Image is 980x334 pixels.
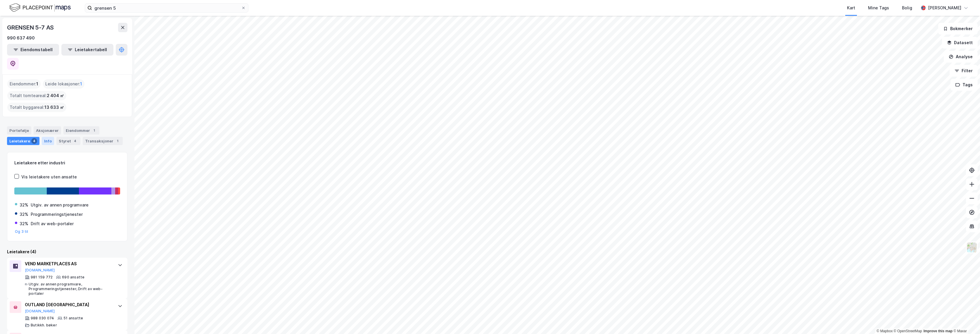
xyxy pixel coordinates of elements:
[951,306,980,334] iframe: Chat Widget
[31,202,89,209] div: Utgiv. av annen programvare
[944,51,978,63] button: Analyse
[902,4,912,11] div: Bolig
[31,211,83,218] div: Programmeringstjenester
[91,128,97,133] div: 1
[877,329,893,333] a: Mapbox
[80,80,82,87] span: 1
[7,248,127,255] div: Leietakere (4)
[115,138,120,144] div: 1
[31,138,37,144] div: 4
[938,23,978,35] button: Bokmerker
[31,275,53,280] div: 981 159 772
[25,309,55,314] button: [DOMAIN_NAME]
[21,173,77,180] div: Vis leietakere uten ansatte
[20,202,28,209] div: 32%
[966,242,977,253] img: Z
[63,316,83,321] div: 51 ansatte
[92,4,241,12] input: Søk på adresse, matrikkel, gårdeiere, leietakere eller personer
[7,35,35,42] div: 990 637 490
[928,4,961,11] div: [PERSON_NAME]
[63,126,99,135] div: Eiendommer
[56,137,80,145] div: Styret
[951,306,980,334] div: Kontrollprogram for chat
[924,329,953,333] a: Improve this map
[20,220,28,227] div: 32%
[950,79,978,91] button: Tags
[25,301,112,308] div: OUTLAND [GEOGRAPHIC_DATA]
[20,211,28,218] div: 32%
[894,329,922,333] a: OpenStreetMap
[47,92,64,99] span: 2 404 ㎡
[42,137,54,145] div: Info
[7,137,39,145] div: Leietakere
[44,104,64,111] span: 13 633 ㎡
[14,159,120,166] div: Leietakere etter industri
[62,275,84,280] div: 690 ansatte
[34,126,61,135] div: Aksjonærer
[7,44,59,56] button: Eiendomstabell
[31,323,57,328] div: Butikkh. bøker
[847,4,855,11] div: Kart
[9,3,71,13] img: logo.f888ab2527a4732fd821a326f86c7f29.svg
[15,229,28,234] button: Og 3 til
[29,282,112,296] div: Utgiv. av annen programvare, Programmeringstjenester, Drift av web-portaler
[72,138,78,144] div: 4
[7,126,31,135] div: Portefølje
[942,37,978,49] button: Datasett
[83,137,123,145] div: Transaksjoner
[36,80,38,87] span: 1
[7,79,41,89] div: Eiendommer :
[7,91,66,100] div: Totalt tomteareal :
[31,316,54,321] div: 988 030 074
[950,65,978,77] button: Filter
[61,44,113,56] button: Leietakertabell
[31,220,74,227] div: Drift av web-portaler
[25,260,112,267] div: VEND MARKETPLACES AS
[43,79,84,89] div: Leide lokasjoner :
[868,4,889,11] div: Mine Tags
[25,268,55,273] button: [DOMAIN_NAME]
[7,103,66,112] div: Totalt byggareal :
[7,23,55,32] div: GRENSEN 5-7 AS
